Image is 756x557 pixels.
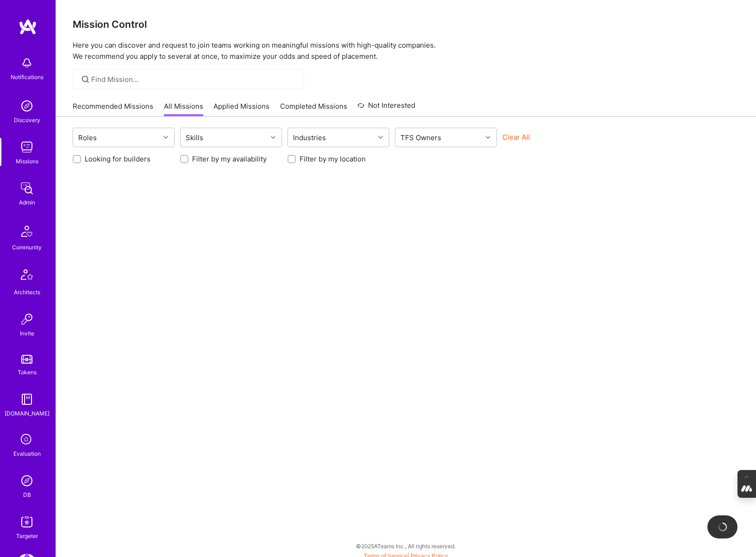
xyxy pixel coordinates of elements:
[11,72,44,82] div: Notifications
[14,115,40,125] div: Discovery
[18,471,36,490] img: Admin Search
[85,154,150,164] label: Looking for builders
[73,101,153,117] a: Recommended Missions
[486,135,490,140] i: icon Chevron
[18,179,36,198] img: admin teamwork
[76,131,99,144] div: Roles
[5,408,50,418] div: [DOMAIN_NAME]
[13,449,41,458] div: Evaluation
[18,310,36,328] img: Invite
[18,431,36,449] i: icon SelectionTeam
[21,355,32,364] img: tokens
[23,490,31,500] div: DB
[280,101,347,117] a: Completed Missions
[16,156,38,166] div: Missions
[300,154,366,164] label: Filter by my location
[213,101,269,117] a: Applied Missions
[718,522,728,532] img: loading
[18,138,36,156] img: teamwork
[18,367,37,377] div: Tokens
[502,132,530,142] button: Clear All
[18,54,36,72] img: bell
[18,97,36,115] img: discovery
[16,265,38,287] img: Architects
[18,390,36,408] img: guide book
[398,131,444,144] div: TFS Owners
[19,19,37,35] img: logo
[271,135,275,140] i: icon Chevron
[163,135,168,140] i: icon Chevron
[378,135,383,140] i: icon Chevron
[80,74,91,85] i: icon SearchGrey
[291,131,328,144] div: Industries
[14,287,40,297] div: Architects
[183,131,206,144] div: Skills
[16,531,38,541] div: Targeter
[18,513,36,531] img: Skill Targeter
[192,154,267,164] label: Filter by my availability
[20,328,34,338] div: Invite
[164,101,203,117] a: All Missions
[16,220,38,242] img: Community
[73,19,739,30] h3: Mission Control
[73,40,739,62] p: Here you can discover and request to join teams working on meaningful missions with high-quality ...
[12,242,42,252] div: Community
[91,74,297,84] input: Find Mission...
[19,198,35,207] div: Admin
[357,100,415,117] a: Not Interested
